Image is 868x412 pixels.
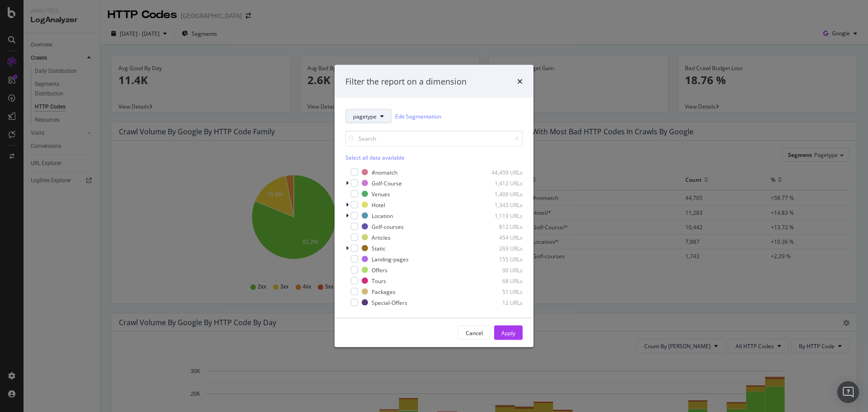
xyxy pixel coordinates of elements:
[372,179,402,187] div: Golf-Course
[478,190,523,198] div: 1,409 URLs
[353,112,377,120] span: pagetype
[345,131,523,147] input: Search
[478,212,523,219] div: 1,119 URLs
[372,266,387,274] div: Offers
[478,233,523,241] div: 454 URLs
[372,223,404,230] div: Golf-courses
[478,223,523,230] div: 812 URLs
[395,111,441,121] a: Edit Segmentation
[372,298,407,306] div: Special-Offers
[837,381,859,403] div: Open Intercom Messenger
[372,201,385,208] div: Hotel
[372,190,390,198] div: Venues
[345,76,467,87] div: Filter the report on a dimension
[501,329,515,336] div: Apply
[372,288,396,295] div: Packages
[335,65,533,347] div: modal
[466,329,483,336] div: Cancel
[372,212,393,219] div: Location
[345,109,392,123] button: pagetype
[372,255,409,263] div: Landing-pages
[345,154,523,161] div: Select all data available
[478,277,523,284] div: 68 URLs
[478,244,523,252] div: 269 URLs
[458,326,491,340] button: Cancel
[372,244,386,252] div: Static
[494,326,523,340] button: Apply
[478,266,523,274] div: 90 URLs
[372,233,391,241] div: Articles
[478,201,523,208] div: 1,343 URLs
[372,277,386,284] div: Tours
[478,298,523,306] div: 12 URLs
[372,168,397,176] div: #nomatch
[478,255,523,263] div: 155 URLs
[478,168,523,176] div: 44,459 URLs
[517,76,523,87] div: times
[478,288,523,295] div: 51 URLs
[478,179,523,187] div: 1,412 URLs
